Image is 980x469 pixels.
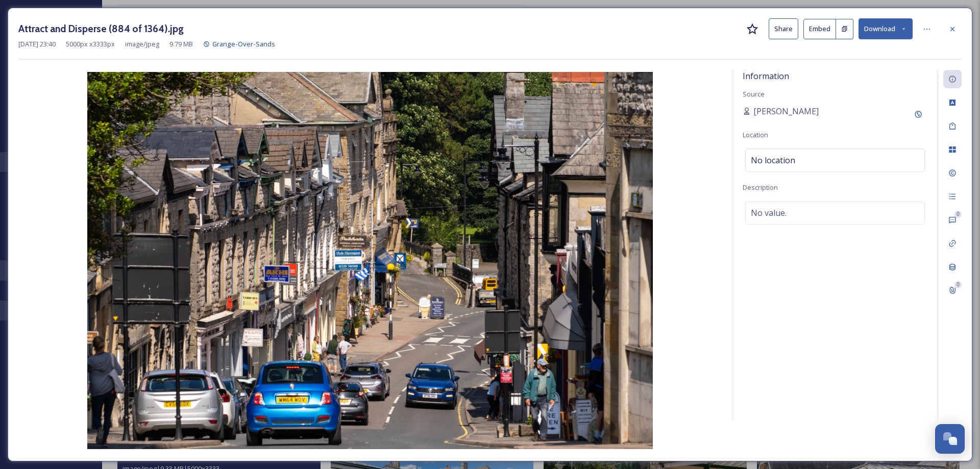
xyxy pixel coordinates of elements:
[743,130,768,139] span: Location
[954,281,962,288] div: 0
[753,105,819,117] span: [PERSON_NAME]
[18,39,56,49] span: [DATE] 23:40
[66,39,115,49] span: 5000 px x 3333 px
[935,424,965,454] button: Open Chat
[743,183,778,192] span: Description
[18,21,184,36] h3: Attract and Disperse (884 of 1364).jpg
[212,39,275,48] span: Grange-Over-Sands
[743,70,789,82] span: Information
[751,154,795,166] span: No location
[125,39,159,49] span: image/jpeg
[751,207,787,219] span: No value.
[743,89,765,98] span: Source
[803,19,836,39] button: Embed
[769,18,798,39] button: Share
[18,72,722,449] img: Attract%20and%20Disperse%20(884%20of%201364).jpg
[169,39,193,49] span: 9.79 MB
[954,211,962,218] div: 0
[859,18,913,39] button: Download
